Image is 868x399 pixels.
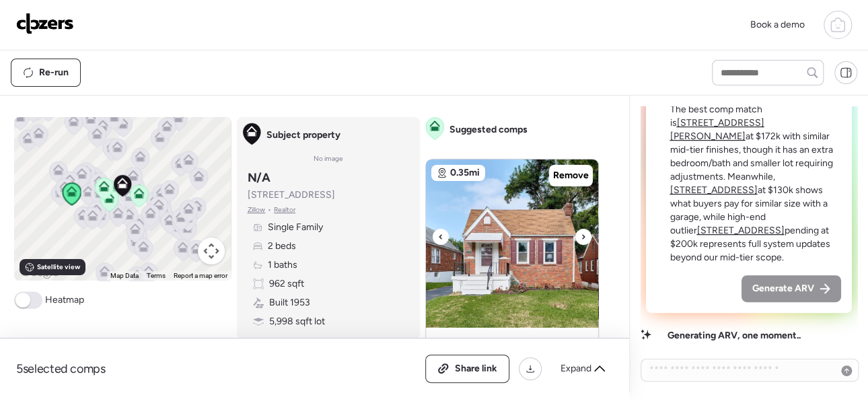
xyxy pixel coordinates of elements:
[268,240,296,253] span: 2 beds
[752,282,814,295] span: Generate ARV
[697,225,785,236] a: [STREET_ADDRESS]
[174,272,227,279] a: Report a map error
[670,103,842,264] p: The best comp match is at $172k with similar mid-tier finishes, though it has an extra bedroom/ba...
[248,188,335,202] span: [STREET_ADDRESS]
[248,170,270,186] h3: N/A
[16,13,74,34] img: Logo
[314,153,343,164] span: No image
[198,238,225,264] button: Map camera controls
[39,66,69,79] span: Re-run
[269,277,304,291] span: 962 sqft
[750,19,805,30] span: Book a demo
[269,296,310,310] span: Built 1953
[16,361,106,377] span: 5 selected comps
[560,362,591,375] span: Expand
[268,221,323,234] span: Single Family
[455,362,497,375] span: Share link
[17,263,62,281] img: Google
[670,117,764,142] a: [STREET_ADDRESS][PERSON_NAME]
[37,262,80,273] span: Satellite view
[269,315,325,328] span: 5,998 sqft lot
[110,271,139,281] button: Map Data
[17,263,62,281] a: Open this area in Google Maps (opens a new window)
[553,169,589,182] span: Remove
[268,258,297,272] span: 1 baths
[266,129,340,142] span: Subject property
[449,123,528,137] span: Suggested comps
[450,166,480,180] span: 0.35mi
[667,329,801,342] span: Generating ARV, one moment..
[45,293,84,307] span: Heatmap
[670,184,758,196] a: [STREET_ADDRESS]
[274,205,295,215] span: Realtor
[147,272,166,279] a: Terms (opens in new tab)
[268,205,271,215] span: •
[248,205,266,215] span: Zillow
